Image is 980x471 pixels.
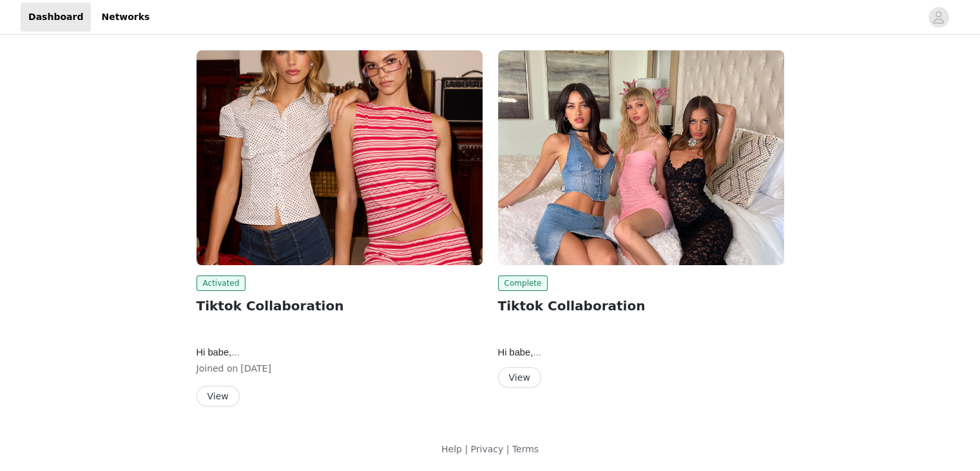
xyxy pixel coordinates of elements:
[465,444,468,454] span: |
[932,7,945,28] div: avatar
[498,367,541,388] button: View
[241,363,271,374] span: [DATE]
[498,50,784,265] img: Edikted
[197,392,240,401] a: View
[197,276,246,291] span: Activated
[441,444,462,454] a: Help
[197,296,483,316] h2: Tiktok Collaboration
[512,444,539,454] a: Terms
[21,3,91,32] a: Dashboard
[93,3,157,32] a: Networks
[506,444,510,454] span: |
[470,444,503,454] a: Privacy
[197,347,240,357] span: Hi babe,
[197,50,483,265] img: Edikted
[197,363,238,374] span: Joined on
[498,347,542,357] span: Hi babe,
[498,296,784,316] h2: Tiktok Collaboration
[498,276,548,291] span: Complete
[498,373,541,383] a: View
[197,386,240,406] button: View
